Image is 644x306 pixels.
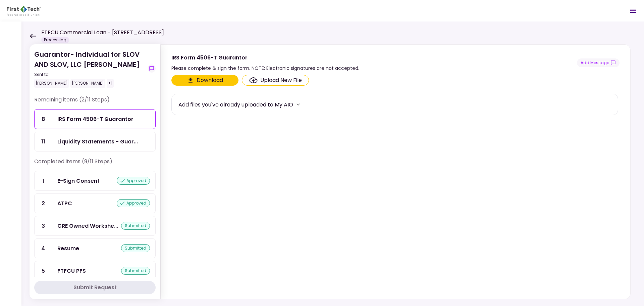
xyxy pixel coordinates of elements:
[171,75,238,86] button: Click here to download the document
[70,79,105,88] div: [PERSON_NAME]
[57,137,138,146] div: Liquidity Statements - Guarantor
[34,216,156,236] a: 3CRE Owned Worksheetsubmitted
[107,79,114,88] div: +1
[41,29,164,37] h1: FTFCU Commercial Loan - [STREET_ADDRESS]
[34,261,156,281] a: 5FTFCU PFSsubmitted
[171,53,359,62] div: IRS Form 4506-T Guarantor
[293,99,303,110] button: more
[35,239,52,258] div: 4
[57,115,133,123] div: IRS Form 4506-T Guarantor
[178,100,293,109] div: Add files you've already uploaded to My AIO
[577,58,620,67] button: show-messages
[35,171,52,190] div: 1
[34,79,69,88] div: [PERSON_NAME]
[57,222,118,230] div: CRE Owned Worksheet
[121,222,150,230] div: submitted
[57,177,100,185] div: E-Sign Consent
[34,238,156,258] a: 4Resumesubmitted
[260,76,302,84] div: Upload New File
[34,109,156,129] a: 8IRS Form 4506-T Guarantor
[34,96,156,109] div: Remaining items (2/11 Steps)
[34,72,145,78] div: Sent to:
[121,244,150,252] div: submitted
[625,3,641,19] button: Open menu
[57,199,72,208] div: ATPC
[35,110,52,129] div: 8
[34,132,156,151] a: 11Liquidity Statements - Guarantor
[7,6,41,16] img: Partner icon
[35,261,52,280] div: 5
[160,44,631,299] div: IRS Form 4506-T GuarantorPlease complete & sign the form. NOTE: Electronic signatures are not acc...
[242,75,309,86] span: Click here to upload the required document
[34,158,156,171] div: Completed items (9/11 Steps)
[171,64,359,72] div: Please complete & sign the form. NOTE: Electronic signatures are not accepted.
[117,177,150,185] div: approved
[34,193,156,213] a: 2ATPCapproved
[57,244,79,253] div: Resume
[57,267,86,275] div: FTFCU PFS
[121,267,150,275] div: submitted
[35,194,52,213] div: 2
[117,199,150,207] div: approved
[41,37,69,43] div: Processing
[35,132,52,151] div: 11
[148,64,156,73] button: show-messages
[35,216,52,235] div: 3
[73,283,117,292] div: Submit Request
[34,49,145,88] div: Guarantor- Individual for SLOV AND SLOV, LLC [PERSON_NAME]
[34,281,156,294] button: Submit Request
[34,171,156,191] a: 1E-Sign Consentapproved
